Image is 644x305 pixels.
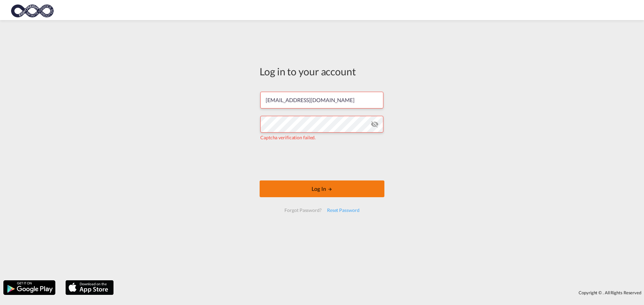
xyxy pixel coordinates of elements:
iframe: reCAPTCHA [271,148,373,174]
div: Forgot Password? [282,204,324,216]
md-icon: icon-eye-off [371,120,379,128]
img: apple.png [65,280,114,296]
div: Log in to your account [260,64,384,78]
span: Captcha verification failed. [260,135,316,140]
div: Reset Password [324,204,362,216]
img: google.png [3,280,56,296]
img: c818b980817911efbdc1a76df449e905.png [10,3,55,18]
div: Copyright © . All Rights Reserved [117,287,644,298]
input: Enter email/phone number [260,92,383,108]
button: LOGIN [260,180,384,197]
